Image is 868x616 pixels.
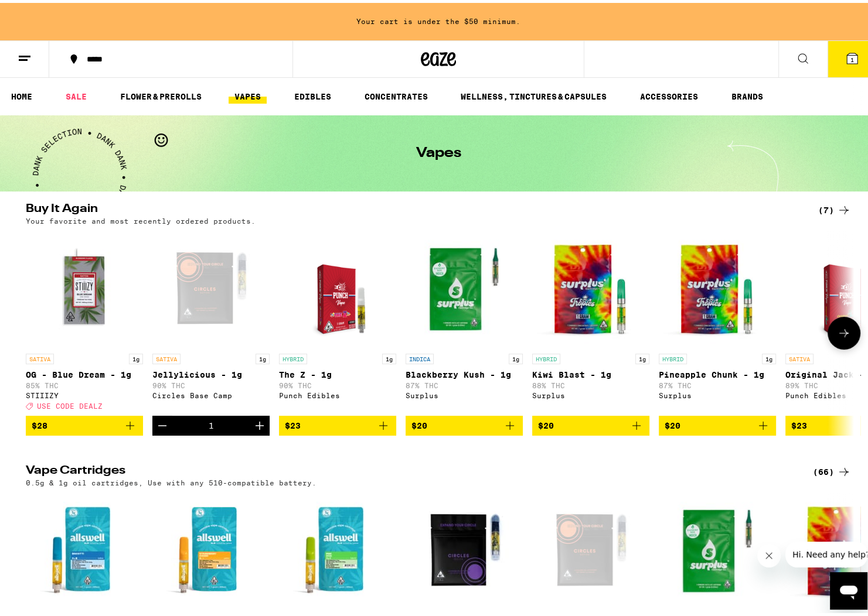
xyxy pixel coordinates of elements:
[26,389,143,396] div: STIIIZY
[665,418,680,427] span: $20
[5,87,38,101] a: HOME
[791,418,807,427] span: $23
[279,379,396,386] p: 90% THC
[26,228,143,345] img: STIIIZY - OG - Blue Dream - 1g
[538,418,554,427] span: $20
[279,367,396,377] p: The Z - 1g
[757,541,781,564] iframe: Close message
[785,539,867,564] iframe: Message from company
[455,87,612,101] a: WELLNESS, TINCTURES & CAPSULES
[292,228,383,345] img: Punch Edibles - The Z - 1g
[26,351,54,361] p: SATIVA
[532,413,649,433] button: Add to bag
[406,367,523,377] p: Blackberry Kush - 1g
[152,413,172,433] button: Decrement
[406,389,523,396] div: Surplus
[152,379,270,386] p: 90% THC
[279,413,396,433] button: Add to bag
[532,389,649,396] div: Surplus
[152,367,270,377] p: Jellylicious - 1g
[279,389,396,396] div: Punch Edibles
[406,228,523,345] img: Surplus - Blackberry Kush - 1g
[26,413,143,433] button: Add to bag
[532,351,560,361] p: HYBRID
[279,351,307,361] p: HYBRID
[250,413,270,433] button: Increment
[7,8,84,18] span: Hi. Need any help?
[26,462,794,476] h2: Vape Cartridges
[288,87,337,101] a: EDIBLES
[830,569,867,607] iframe: Button to launch messaging window
[26,214,256,222] p: Your favorite and most recently ordered products.
[256,351,270,361] p: 1g
[406,228,523,413] a: Open page for Blackberry Kush - 1g from Surplus
[406,490,523,607] img: Circles Base Camp - Kush Berry Bliss - 1g
[26,367,143,377] p: OG - Blue Dream - 1g
[279,490,396,607] img: Allswell - Pink Acai - 1g
[813,462,851,476] a: (66)
[406,413,523,433] button: Add to bag
[634,87,704,101] a: ACCESSORIES
[406,351,434,361] p: INDICA
[850,53,854,60] span: 1
[532,379,649,386] p: 88% THC
[635,351,649,361] p: 1g
[416,143,461,158] h1: Vapes
[785,351,813,361] p: SATIVA
[659,351,687,361] p: HYBRID
[32,418,47,427] span: $28
[152,490,270,607] img: Allswell - Strawberry Cough - 1g
[659,389,776,396] div: Surplus
[726,87,769,101] a: BRANDS
[659,367,776,377] p: Pineapple Chunk - 1g
[532,228,649,413] a: Open page for Kiwi Blast - 1g from Surplus
[762,351,776,361] p: 1g
[26,379,143,386] p: 85% THC
[129,351,143,361] p: 1g
[532,228,649,345] img: Surplus - Kiwi Blast - 1g
[37,399,103,407] span: USE CODE DEALZ
[359,87,434,101] a: CONCENTRATES
[26,228,143,413] a: Open page for OG - Blue Dream - 1g from STIIIZY
[532,367,649,377] p: Kiwi Blast - 1g
[659,228,776,345] img: Surplus - Pineapple Chunk - 1g
[152,389,270,396] div: Circles Base Camp
[659,228,776,413] a: Open page for Pineapple Chunk - 1g from Surplus
[26,200,794,214] h2: Buy It Again
[152,228,270,413] a: Open page for Jellylicious - 1g from Circles Base Camp
[209,418,214,427] div: 1
[152,351,181,361] p: SATIVA
[382,351,396,361] p: 1g
[229,87,267,101] a: VAPES
[285,418,301,427] span: $23
[406,379,523,386] p: 87% THC
[659,490,776,607] img: Surplus - Blackberry Kush - 1g
[114,87,207,101] a: FLOWER & PREROLLS
[26,490,143,607] img: Allswell - Biscotti - 1g
[818,200,851,214] a: (7)
[279,228,396,413] a: Open page for The Z - 1g from Punch Edibles
[26,476,316,484] p: 0.5g & 1g oil cartridges, Use with any 510-compatible battery.
[60,87,93,101] a: SALE
[411,418,427,427] span: $20
[659,379,776,386] p: 87% THC
[659,413,776,433] button: Add to bag
[509,351,523,361] p: 1g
